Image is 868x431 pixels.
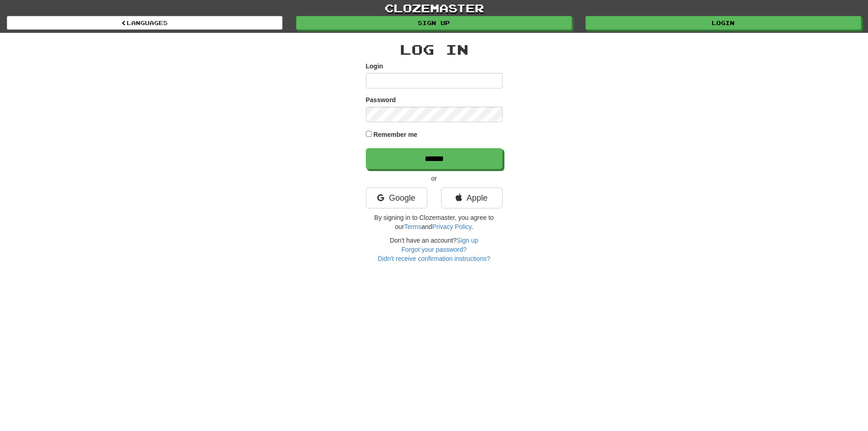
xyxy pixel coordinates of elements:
h2: Log In [366,42,503,57]
a: Didn't receive confirmation instructions? [378,255,490,262]
a: Sign up [457,237,478,244]
p: or [366,174,503,183]
a: Sign up [296,16,572,30]
a: Apple [441,187,503,208]
label: Remember me [373,130,417,139]
label: Password [366,95,396,104]
a: Languages [7,16,282,30]
a: Forgot your password? [401,246,467,253]
p: By signing in to Clozemaster, you agree to our and . [366,213,503,231]
a: Google [366,187,427,208]
div: Don't have an account? [366,236,503,263]
label: Login [366,62,383,71]
a: Privacy Policy [432,223,471,230]
a: Login [586,16,861,30]
a: Terms [404,223,421,230]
